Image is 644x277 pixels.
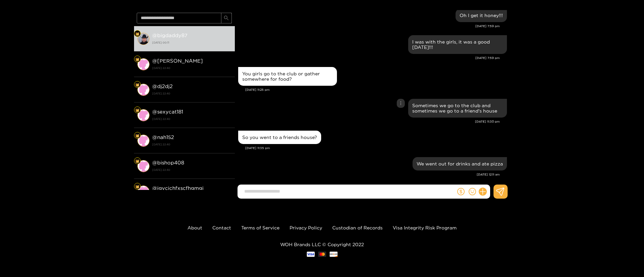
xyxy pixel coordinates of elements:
[417,161,503,166] div: We went out for drinks and ate pizza
[152,90,231,96] strong: [DATE] 22:40
[242,71,333,82] div: You girls go to the club or gather somewhere for food?
[241,225,280,230] a: Terms of Service
[221,13,232,23] button: search
[152,32,187,38] strong: @ bigdaddy87
[135,108,139,112] img: Fan Level
[224,15,229,21] span: search
[137,160,149,172] img: conversation
[135,32,139,36] img: Fan Level
[137,58,149,70] img: conversation
[456,9,507,22] div: Aug. 24, 7:59 pm
[137,186,149,198] img: conversation
[290,225,322,230] a: Privacy Policy
[152,141,231,147] strong: [DATE] 22:40
[245,146,507,150] div: [DATE] 11:35 pm
[413,157,507,170] div: Aug. 25, 12:11 am
[152,65,231,71] strong: [DATE] 22:40
[135,134,139,138] img: Fan Level
[408,99,507,118] div: Aug. 24, 11:30 pm
[152,167,231,173] strong: [DATE] 22:40
[137,109,149,121] img: conversation
[152,116,231,122] strong: [DATE] 22:40
[152,185,204,191] strong: @ jgvcjchfxscfhgmgj
[460,13,503,18] div: Oh I get it honey!!!
[242,135,317,140] div: So you went to a friends house?
[238,172,500,177] div: [DATE] 12:11 am
[332,225,383,230] a: Custodian of Records
[152,160,184,165] strong: @ bishop408
[412,103,503,114] div: Sometimes we go to the club and sometimes we go to a friend's house
[469,188,476,195] span: smile
[137,84,149,96] img: conversation
[238,24,500,28] div: [DATE] 7:59 pm
[398,101,403,106] span: more
[152,109,183,115] strong: @ sexycat181
[412,39,503,50] div: I was with the girls, it was a good [DATE]!!!
[135,83,139,87] img: Fan Level
[408,35,507,54] div: Aug. 24, 7:59 pm
[152,83,173,89] strong: @ dj2dj2
[135,159,139,163] img: Fan Level
[152,58,203,64] strong: @ [PERSON_NAME]
[457,188,465,195] span: dollar
[152,134,174,140] strong: @ nah152
[137,33,149,45] img: conversation
[456,187,466,197] button: dollar
[238,119,500,124] div: [DATE] 11:30 pm
[245,87,507,92] div: [DATE] 11:25 pm
[238,131,321,144] div: Aug. 24, 11:35 pm
[137,135,149,147] img: conversation
[152,40,231,46] strong: [DATE] 00:11
[238,56,500,60] div: [DATE] 7:59 pm
[135,57,139,61] img: Fan Level
[393,225,457,230] a: Visa Integrity Risk Program
[238,67,337,86] div: Aug. 24, 11:25 pm
[187,225,202,230] a: About
[212,225,231,230] a: Contact
[135,185,139,189] img: Fan Level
